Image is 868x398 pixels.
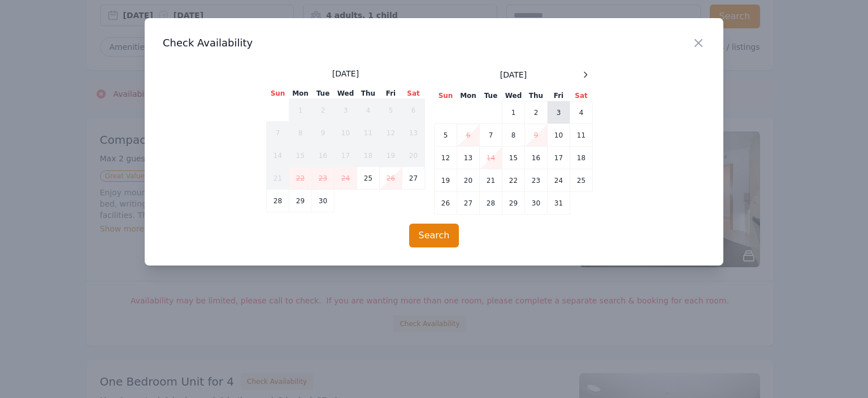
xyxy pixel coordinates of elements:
span: [DATE] [332,68,359,79]
th: Wed [502,91,525,101]
th: Tue [480,91,502,101]
td: 5 [435,124,457,147]
td: 19 [380,144,402,167]
td: 16 [312,144,335,167]
td: 22 [289,167,312,190]
h3: Check Availability [163,36,705,50]
td: 12 [435,147,457,169]
td: 6 [457,124,480,147]
th: Sat [570,91,593,101]
td: 15 [502,147,525,169]
button: Search [409,224,459,247]
td: 24 [548,169,570,192]
th: Fri [380,88,402,99]
td: 9 [312,122,335,144]
td: 4 [570,101,593,124]
td: 7 [480,124,502,147]
td: 4 [357,99,380,122]
td: 2 [525,101,548,124]
th: Mon [457,91,480,101]
th: Sun [435,91,457,101]
td: 1 [289,99,312,122]
td: 14 [480,147,502,169]
th: Sat [402,88,425,99]
td: 23 [312,167,335,190]
td: 6 [402,99,425,122]
span: [DATE] [500,69,527,80]
td: 7 [267,122,289,144]
td: 17 [335,144,357,167]
td: 25 [357,167,380,190]
td: 31 [548,192,570,215]
th: Sun [267,88,289,99]
td: 17 [548,147,570,169]
th: Thu [357,88,380,99]
td: 5 [380,99,402,122]
td: 22 [502,169,525,192]
th: Thu [525,91,548,101]
th: Wed [335,88,357,99]
td: 3 [548,101,570,124]
td: 21 [480,169,502,192]
td: 20 [457,169,480,192]
td: 28 [267,190,289,212]
td: 27 [402,167,425,190]
td: 28 [480,192,502,215]
td: 30 [525,192,548,215]
td: 26 [380,167,402,190]
td: 8 [289,122,312,144]
td: 3 [335,99,357,122]
td: 30 [312,190,335,212]
td: 13 [457,147,480,169]
td: 1 [502,101,525,124]
td: 14 [267,144,289,167]
td: 12 [380,122,402,144]
td: 16 [525,147,548,169]
td: 19 [435,169,457,192]
td: 10 [548,124,570,147]
td: 26 [435,192,457,215]
td: 8 [502,124,525,147]
td: 27 [457,192,480,215]
td: 20 [402,144,425,167]
td: 11 [357,122,380,144]
th: Fri [548,91,570,101]
td: 24 [335,167,357,190]
td: 29 [502,192,525,215]
td: 9 [525,124,548,147]
td: 10 [335,122,357,144]
td: 2 [312,99,335,122]
td: 18 [357,144,380,167]
td: 21 [267,167,289,190]
td: 29 [289,190,312,212]
td: 23 [525,169,548,192]
td: 15 [289,144,312,167]
td: 25 [570,169,593,192]
td: 11 [570,124,593,147]
td: 13 [402,122,425,144]
th: Tue [312,88,335,99]
td: 18 [570,147,593,169]
th: Mon [289,88,312,99]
